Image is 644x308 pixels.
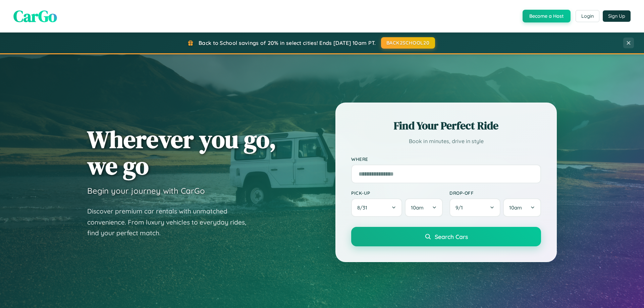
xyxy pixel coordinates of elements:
label: Pick-up [351,190,443,196]
p: Book in minutes, drive in style [351,136,541,146]
button: 9/1 [449,198,500,217]
span: 10am [411,204,424,211]
button: Sign Up [603,10,631,22]
h1: Wherever you go, we go [87,126,276,179]
label: Where [351,156,541,162]
h3: Begin your journey with CarGo [87,186,205,196]
button: 10am [405,198,443,217]
span: Search Cars [435,233,468,240]
span: CarGo [13,5,57,27]
button: Login [576,10,599,22]
label: Drop-off [449,190,541,196]
button: Search Cars [351,227,541,246]
button: BACK2SCHOOL20 [381,37,435,49]
span: Back to School savings of 20% in select cities! Ends [DATE] 10am PT. [199,40,376,46]
h2: Find Your Perfect Ride [351,118,541,133]
button: Become a Host [523,10,571,22]
span: 8 / 31 [357,204,371,211]
span: 10am [509,204,522,211]
p: Discover premium car rentals with unmatched convenience. From luxury vehicles to everyday rides, ... [87,206,255,239]
button: 10am [503,198,541,217]
span: 9 / 1 [455,204,466,211]
button: 8/31 [351,198,402,217]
